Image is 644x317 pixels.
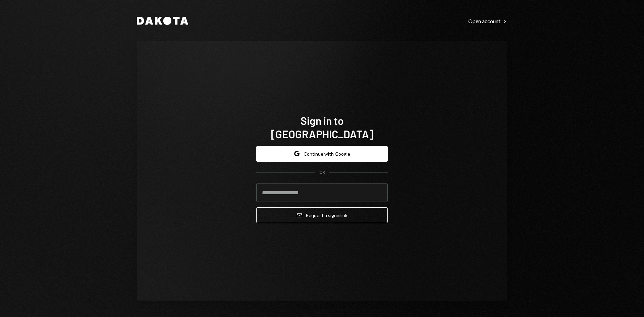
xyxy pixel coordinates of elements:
div: OR [319,170,325,175]
button: Continue with Google [256,146,388,162]
a: Open account [468,17,507,24]
div: Open account [468,18,507,24]
h1: Sign in to [GEOGRAPHIC_DATA] [256,114,388,141]
button: Request a signinlink [256,207,388,223]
